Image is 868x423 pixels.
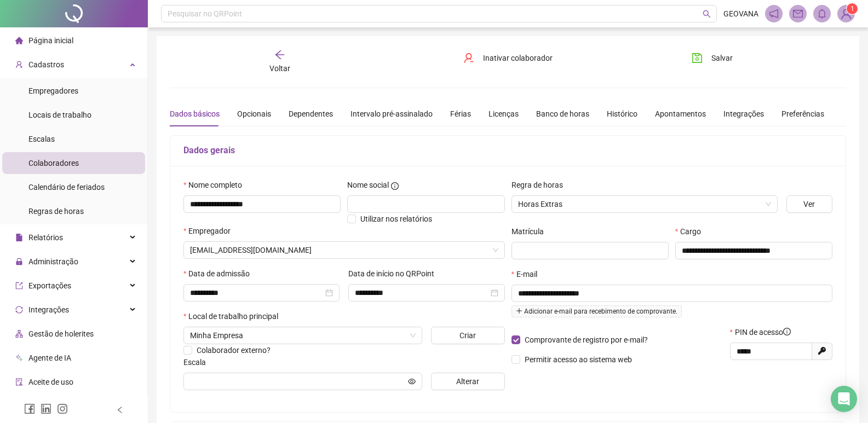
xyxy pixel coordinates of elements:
span: Administração [28,257,78,266]
button: Criar [431,327,505,344]
div: Preferências [781,108,824,120]
span: search [703,10,711,18]
label: Data de admissão [183,268,257,280]
div: Licenças [488,108,519,120]
span: instagram [57,403,68,414]
span: Relatórios [28,233,63,242]
span: Exportações [28,281,71,290]
span: Salvar [711,52,733,64]
div: Intervalo pré-assinalado [350,108,433,120]
span: PIN de acesso [735,326,791,338]
span: user-add [15,61,23,68]
span: info-circle [391,182,399,190]
span: sync [15,306,23,314]
sup: Atualize o seu contato no menu Meus Dados [847,3,858,14]
span: Criar [459,329,476,341]
span: arrow-left [274,49,285,60]
span: Nome social [347,179,389,191]
span: left [116,406,124,414]
div: Apontamentos [655,108,706,120]
span: Ver [803,198,815,210]
label: Local de trabalho principal [183,310,285,322]
span: audit [15,378,23,386]
span: linkedin [41,403,51,414]
span: Colaborador externo? [197,346,271,355]
span: lock [15,258,23,265]
span: notification [769,9,779,19]
span: 1 [850,5,854,13]
span: apartment [15,330,23,338]
span: file [15,234,23,241]
span: Permitir acesso ao sistema web [525,355,632,364]
span: Salvador, Bahia, Brazil [190,327,416,344]
span: bell [817,9,827,19]
span: facebook [24,403,35,414]
span: feiraamerican@gmail.com [190,242,498,258]
span: Alterar [456,375,479,387]
div: Open Intercom Messenger [831,386,857,412]
span: Página inicial [28,36,73,45]
span: Adicionar e-mail para recebimento de comprovante. [511,305,682,317]
div: Dependentes [289,108,333,120]
label: Data de início no QRPoint [348,268,441,280]
h5: Dados gerais [183,144,832,157]
span: Colaboradores [28,159,79,167]
button: Alterar [431,373,505,390]
span: export [15,282,23,289]
span: plus [516,308,522,314]
button: Ver [786,195,832,213]
button: Inativar colaborador [455,49,561,67]
span: save [692,53,703,63]
span: mail [793,9,803,19]
span: Agente de IA [28,354,71,362]
img: 93960 [838,5,854,22]
span: GEOVANA [723,8,758,20]
span: Horas Extras [518,196,771,212]
label: Nome completo [183,179,249,191]
span: user-delete [463,53,474,63]
div: Integrações [723,108,764,120]
div: Banco de horas [536,108,589,120]
div: Férias [450,108,471,120]
span: Locais de trabalho [28,111,91,119]
span: Gestão de holerites [28,329,94,338]
span: Regras de horas [28,207,84,216]
label: E-mail [511,268,544,280]
span: Escalas [28,135,55,143]
span: Inativar colaborador [483,52,553,64]
span: info-circle [783,328,791,335]
label: Matrícula [511,225,551,237]
span: Comprovante de registro por e-mail? [525,335,648,344]
div: Dados básicos [170,108,220,120]
button: Salvar [683,49,741,67]
span: home [15,37,23,44]
div: Histórico [607,108,637,120]
span: Cadastros [28,60,64,69]
span: Integrações [28,305,69,314]
label: Empregador [183,225,238,237]
label: Regra de horas [511,179,570,191]
label: Cargo [675,225,708,237]
span: Voltar [269,64,290,73]
span: Aceite de uso [28,378,73,386]
div: Opcionais [237,108,271,120]
span: Calendário de feriados [28,183,105,192]
span: Utilizar nos relatórios [360,215,432,223]
span: eye [408,378,416,385]
span: Empregadores [28,86,78,95]
label: Escala [183,356,213,368]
